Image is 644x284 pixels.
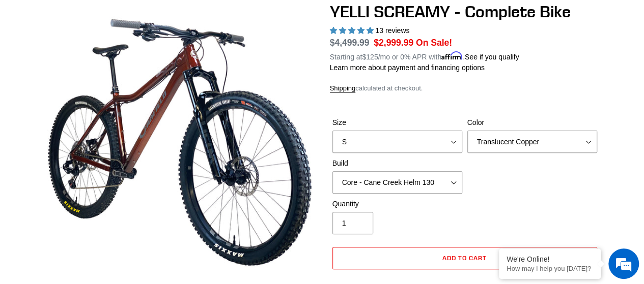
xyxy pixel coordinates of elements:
[332,199,462,209] label: Quantity
[330,26,376,35] span: 5.00 stars
[442,254,487,262] span: Add to cart
[416,36,452,49] span: On Sale!
[330,84,356,93] a: Shipping
[465,53,519,61] a: See if you qualify - Learn more about Affirm Financing (opens in modal)
[332,117,462,128] label: Size
[332,158,462,169] label: Build
[507,265,593,272] p: How may I help you today?
[330,83,600,93] div: calculated at checkout.
[330,2,600,21] h1: YELLI SCREAMY - Complete Bike
[467,117,597,128] label: Color
[374,38,413,48] span: $2,999.99
[330,49,519,62] p: Starting at /mo or 0% APR with .
[375,26,409,35] span: 13 reviews
[441,51,463,60] span: Affirm
[362,53,378,61] span: $125
[332,247,597,269] button: Add to cart
[330,64,485,72] a: Learn more about payment and financing options
[330,38,370,48] s: $4,499.99
[507,255,593,263] div: We're Online!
